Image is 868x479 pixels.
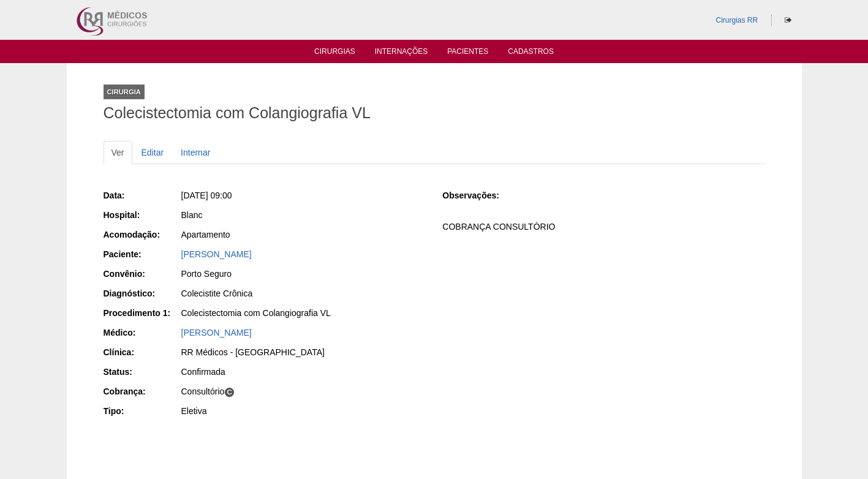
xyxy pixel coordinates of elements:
[104,307,180,319] div: Procedimento 1:
[104,385,180,398] div: Cobrança:
[104,268,180,280] div: Convênio:
[181,268,426,280] div: Porto Seguro
[785,17,791,24] i: Sair
[104,346,180,358] div: Clínica:
[181,249,252,259] a: [PERSON_NAME]
[447,47,488,59] a: Pacientes
[375,47,428,59] a: Internações
[508,47,554,59] a: Cadastros
[104,366,180,378] div: Status:
[715,16,758,25] a: Cirurgias RR
[104,189,180,202] div: Data:
[134,141,172,164] a: Editar
[181,190,232,200] span: [DATE] 09:00
[173,141,218,164] a: Internar
[104,248,180,260] div: Paciente:
[104,287,180,300] div: Diagnóstico:
[442,189,519,202] div: Observações:
[314,47,355,59] a: Cirurgias
[104,105,765,121] h1: Colecistectomia com Colangiografia VL
[104,228,180,241] div: Acomodação:
[104,85,145,99] div: Cirurgia
[181,346,426,358] div: RR Médicos - [GEOGRAPHIC_DATA]
[181,328,252,338] a: [PERSON_NAME]
[181,385,426,398] div: Consultório
[104,326,180,339] div: Médico:
[104,141,132,164] a: Ver
[181,366,426,378] div: Confirmada
[181,228,426,241] div: Apartamento
[104,405,180,417] div: Tipo:
[181,209,426,221] div: Blanc
[181,287,426,300] div: Colecistite Crônica
[442,221,764,233] p: COBRANÇA CONSULTÓRIO
[224,387,235,398] span: C
[181,307,426,319] div: Colecistectomia com Colangiografia VL
[181,405,426,417] div: Eletiva
[104,209,180,221] div: Hospital:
